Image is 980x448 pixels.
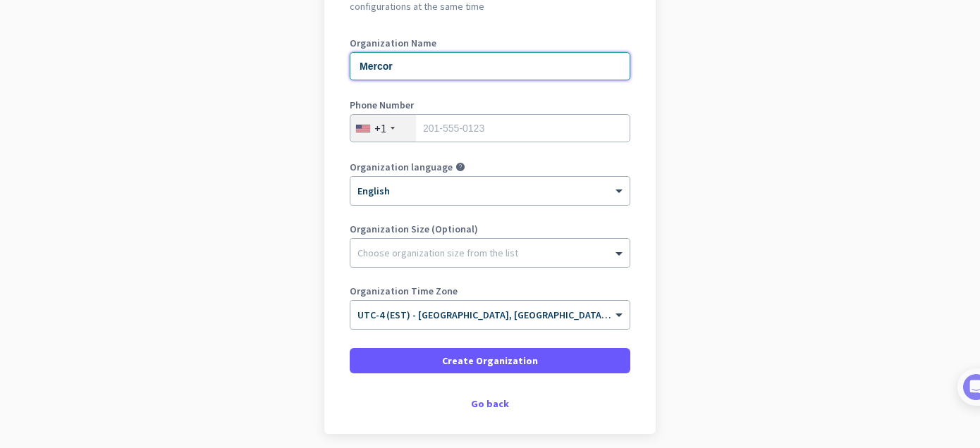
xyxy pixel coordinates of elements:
[350,286,630,296] label: Organization Time Zone
[374,121,386,135] div: +1
[350,114,630,142] input: 201-555-0123
[350,100,630,110] label: Phone Number
[350,52,630,80] input: What is the name of your organization?
[350,348,630,373] button: Create Organization
[442,354,538,368] span: Create Organization
[350,399,630,409] div: Go back
[455,162,465,172] i: help
[350,224,630,234] label: Organization Size (Optional)
[350,38,630,48] label: Organization Name
[350,162,453,172] label: Organization language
